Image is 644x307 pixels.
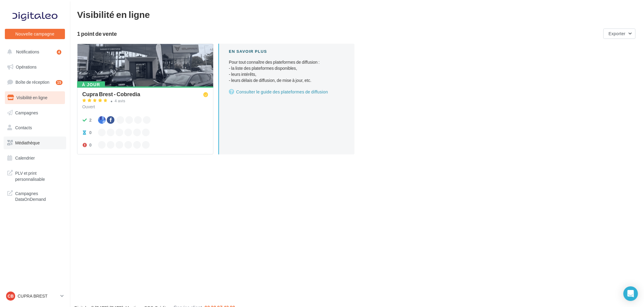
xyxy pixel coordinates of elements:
span: Ouvert [82,104,95,109]
span: Boîte de réception [15,79,49,85]
a: Visibilité en ligne [4,91,66,104]
div: Open Intercom Messenger [623,286,638,301]
span: Médiathèque [15,140,40,145]
li: - leurs délais de diffusion, de mise à jour, etc. [229,77,345,83]
a: Consulter le guide des plateformes de diffusion [229,88,345,96]
a: Boîte de réception15 [4,76,66,89]
span: CB [8,293,14,299]
a: Calendrier [4,152,66,164]
div: 4 avis [115,99,125,103]
span: Notifications [16,49,39,54]
p: Pour tout connaître des plateformes de diffusion : [229,59,345,83]
div: À jour [77,81,105,88]
a: Campagnes DataOnDemand [4,187,66,205]
span: Campagnes DataOnDemand [15,189,63,202]
span: Campagnes [15,110,38,115]
div: 2 [89,117,92,123]
a: Opérations [4,61,66,73]
span: Exporter [608,31,625,36]
a: CB CUPRA BREST [5,290,65,302]
button: Notifications 4 [4,46,64,58]
li: - la liste des plateformes disponibles, [229,65,345,71]
span: Visibilité en ligne [16,95,47,100]
button: Exporter [603,29,636,39]
span: Opérations [16,64,36,69]
a: Campagnes [4,106,66,119]
span: PLV et print personnalisable [15,169,63,182]
a: Contacts [4,121,66,134]
div: 4 [57,50,61,55]
button: Nouvelle campagne [5,29,65,39]
a: Médiathèque [4,137,66,149]
div: 1 point de vente [77,31,601,36]
div: 0 [89,130,92,136]
div: Visibilité en ligne [77,10,637,19]
li: - leurs intérêts, [229,71,345,77]
span: Contacts [15,125,32,130]
div: En savoir plus [229,49,345,54]
span: Calendrier [15,155,35,160]
a: 4 avis [82,98,208,105]
div: 15 [56,80,63,85]
p: CUPRA BREST [18,293,58,299]
div: 0 [89,142,92,148]
div: Cupra Brest - Cobredia [82,91,140,97]
a: PLV et print personnalisable [4,167,66,184]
